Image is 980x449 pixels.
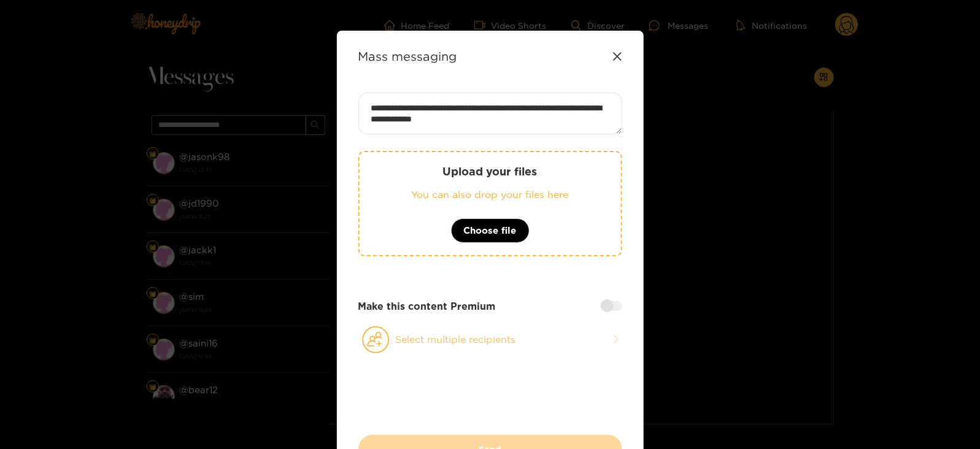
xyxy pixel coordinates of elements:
strong: Make this content Premium [358,299,496,313]
strong: Mass messaging [358,49,457,63]
button: Select multiple recipients [358,326,622,354]
p: You can also drop your files here [384,188,596,202]
button: Choose file [451,218,530,243]
p: Upload your files [384,164,596,178]
span: Choose file [464,223,517,238]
